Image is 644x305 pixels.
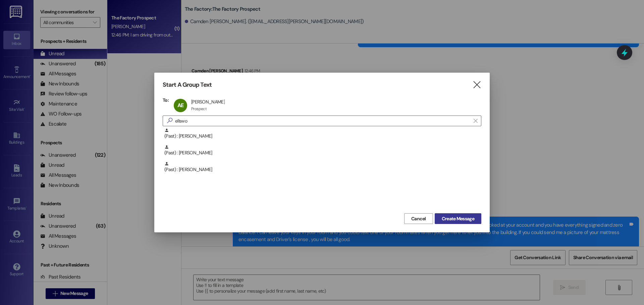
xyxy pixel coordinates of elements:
i:  [472,81,481,88]
div: (Past) : [PERSON_NAME] [164,145,481,156]
i:  [164,117,175,124]
h3: To: [163,97,169,103]
div: Prospect [191,106,207,111]
div: (Past) : [PERSON_NAME] [163,128,481,145]
span: Create Message [442,215,474,222]
button: Create Message [435,213,481,224]
span: Cancel [411,215,426,222]
i:  [474,118,477,124]
div: (Past) : [PERSON_NAME] [163,145,481,161]
span: AE [177,102,183,109]
h3: Start A Group Text [163,81,212,89]
input: Search for any contact or apartment [175,116,470,126]
div: (Past) : [PERSON_NAME] [164,161,481,173]
button: Clear text [470,116,481,126]
div: (Past) : [PERSON_NAME] [163,161,481,178]
button: Cancel [404,213,433,224]
div: (Past) : [PERSON_NAME] [164,128,481,140]
div: [PERSON_NAME] [191,99,225,105]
